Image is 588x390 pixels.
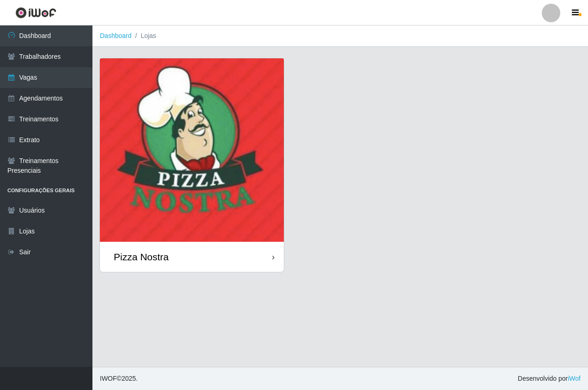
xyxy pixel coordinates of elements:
span: IWOF [100,375,117,382]
span: © 2025 . [100,374,138,384]
span: Desenvolvido por [518,374,581,384]
a: Pizza Nostra [100,58,284,272]
img: CoreUI Logo [15,7,56,19]
nav: breadcrumb [92,25,588,47]
li: Lojas [132,31,156,41]
a: iWof [568,375,581,382]
img: cardImg [100,58,284,242]
a: Dashboard [100,32,132,39]
div: Pizza Nostra [114,251,169,263]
